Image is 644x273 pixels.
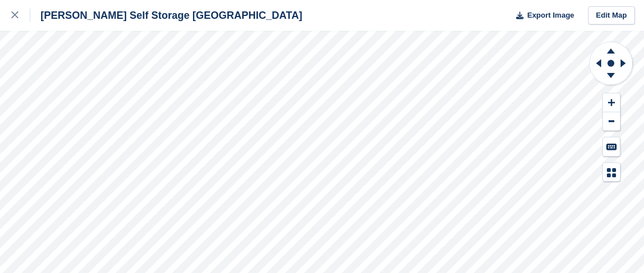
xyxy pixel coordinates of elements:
[509,6,574,25] button: Export Image
[603,137,620,156] button: Keyboard Shortcuts
[30,9,302,22] div: [PERSON_NAME] Self Storage [GEOGRAPHIC_DATA]
[603,93,620,112] button: Zoom In
[603,112,620,131] button: Zoom Out
[527,10,574,21] span: Export Image
[588,6,635,25] a: Edit Map
[603,163,620,182] button: Map Legend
